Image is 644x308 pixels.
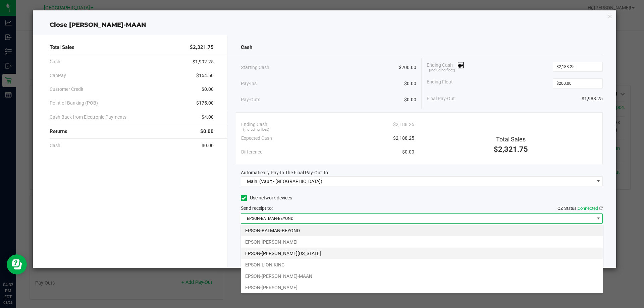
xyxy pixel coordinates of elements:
span: Cash [241,44,252,51]
span: $2,321.75 [494,145,528,153]
span: Pay-Ins [241,80,257,87]
span: Customer Credit [50,86,84,93]
span: Total Sales [496,136,526,143]
span: (Vault - [GEOGRAPHIC_DATA]) [259,179,322,184]
span: CanPay [50,72,66,79]
span: Cash [50,142,60,149]
span: (including float) [429,68,455,73]
span: QZ Status: [557,206,603,211]
span: -$4.00 [200,114,214,121]
span: Final Pay-Out [427,95,455,102]
span: $200.00 [399,64,416,71]
span: Point of Banking (POB) [50,100,98,107]
span: $0.00 [402,148,414,156]
span: Automatically Pay-In The Final Pay-Out To: [241,170,329,175]
span: EPSON-BATMAN-BEYOND [241,214,594,223]
span: $154.50 [196,72,214,79]
span: Main [247,179,257,184]
span: $1,988.25 [582,95,603,102]
span: $0.00 [202,86,214,93]
li: EPSON-[PERSON_NAME] [241,236,603,248]
span: Cash Back from Electronic Payments [50,114,126,121]
span: (including float) [243,127,269,133]
span: $2,321.75 [190,44,214,51]
span: $0.00 [200,128,214,135]
span: $0.00 [404,96,416,103]
span: $0.00 [202,142,214,149]
span: Connected [578,206,598,211]
span: Pay-Outs [241,96,260,103]
label: Use network devices [241,194,292,201]
span: $175.00 [196,100,214,107]
span: Total Sales [50,44,74,51]
iframe: Resource center [7,254,27,274]
span: $2,188.25 [393,135,414,142]
li: EPSON-LION-KING [241,259,603,270]
span: $2,188.25 [393,121,414,128]
span: Ending Float [427,78,453,88]
span: Difference [241,148,262,156]
li: EPSON-[PERSON_NAME] [241,282,603,293]
li: EPSON-BATMAN-BEYOND [241,225,603,236]
li: EPSON-[PERSON_NAME]-MAAN [241,270,603,282]
span: Cash [50,58,60,65]
span: $0.00 [404,80,416,87]
span: $1,992.25 [193,58,214,65]
span: Ending Cash [427,62,464,72]
span: Expected Cash [241,135,272,142]
span: Ending Cash [241,121,267,128]
li: EPSON-[PERSON_NAME][US_STATE] [241,248,603,259]
span: Starting Cash [241,64,269,71]
div: Close [PERSON_NAME]-MAAN [33,20,616,29]
div: Returns [50,124,214,139]
span: Send receipt to: [241,205,273,211]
